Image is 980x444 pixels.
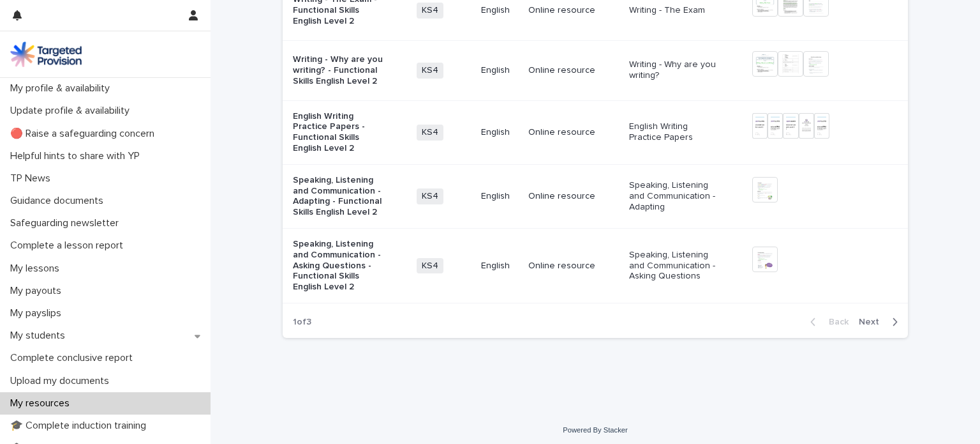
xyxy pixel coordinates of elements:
p: My lessons [5,263,70,275]
span: KS4 [417,188,443,204]
p: Writing - Why are you writing? [629,59,720,81]
p: Guidance documents [5,195,114,207]
span: KS4 [417,63,443,79]
p: Online resource [528,191,619,202]
tr: English Writing Practice Papers - Functional Skills English Level 2KS4EnglishOnline resourceEngli... [283,100,908,164]
p: TP News [5,172,61,185]
p: English [481,261,518,272]
p: English Writing Practice Papers - Functional Skills English Level 2 [293,111,384,154]
button: Back [800,316,854,328]
p: My payslips [5,307,71,319]
p: 🔴 Raise a safeguarding concern [5,128,165,140]
p: Helpful hints to share with YP [5,150,150,162]
p: Speaking, Listening and Communication - Asking Questions [629,250,720,282]
span: KS4 [417,125,443,141]
img: M5nRWzHhSzIhMunXDL62 [10,42,82,67]
p: English Writing Practice Papers [629,121,720,143]
p: Online resource [528,127,619,138]
p: My resources [5,397,80,410]
p: My profile & availability [5,82,120,95]
p: Online resource [528,5,619,16]
p: English [481,65,518,76]
p: Complete a lesson report [5,240,133,252]
p: English [481,5,518,16]
p: My students [5,330,75,342]
span: Next [859,318,887,326]
p: Speaking, Listening and Communication - Asking Questions - Functional Skills English Level 2 [293,239,384,293]
p: My payouts [5,285,71,297]
p: Writing - Why are you writing? - Functional Skills English Level 2 [293,54,384,86]
p: Speaking, Listening and Communication - Adapting [629,180,720,212]
p: Online resource [528,261,619,272]
p: Speaking, Listening and Communication - Adapting - Functional Skills English Level 2 [293,175,384,218]
p: English [481,127,518,138]
p: Upload my documents [5,375,119,387]
tr: Speaking, Listening and Communication - Adapting - Functional Skills English Level 2KS4EnglishOnl... [283,164,908,228]
span: KS4 [417,3,443,19]
span: Back [821,318,849,326]
p: Update profile & availability [5,105,140,117]
p: 🎓 Complete induction training [5,420,156,432]
p: English [481,191,518,202]
p: Safeguarding newsletter [5,217,129,229]
tr: Writing - Why are you writing? - Functional Skills English Level 2KS4EnglishOnline resourceWritin... [283,40,908,100]
p: Online resource [528,65,619,76]
button: Next [854,316,908,328]
span: KS4 [417,258,443,274]
tr: Speaking, Listening and Communication - Asking Questions - Functional Skills English Level 2KS4En... [283,228,908,303]
p: 1 of 3 [283,307,322,338]
a: Powered By Stacker [563,426,627,434]
p: Complete conclusive report [5,352,143,364]
p: Writing - The Exam [629,5,720,16]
